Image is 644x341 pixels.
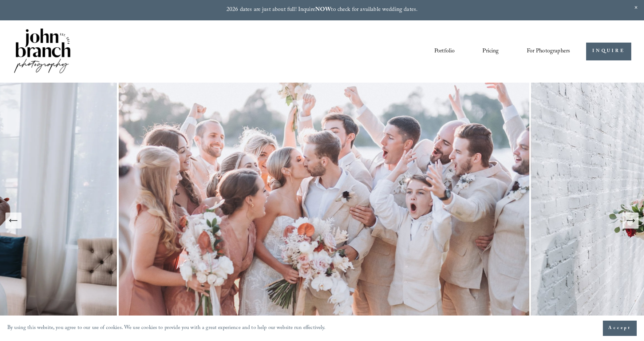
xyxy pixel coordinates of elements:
span: Accept [608,325,631,332]
button: Accept [603,321,637,336]
a: INQUIRE [586,43,631,60]
a: Pricing [482,45,499,58]
a: folder dropdown [527,45,570,58]
p: By using this website, you agree to our use of cookies. We use cookies to provide you with a grea... [7,323,326,334]
a: Portfolio [434,45,455,58]
button: Previous Slide [5,213,21,229]
button: Next Slide [623,213,639,229]
span: For Photographers [527,46,570,57]
img: John Branch IV Photography [13,27,72,76]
